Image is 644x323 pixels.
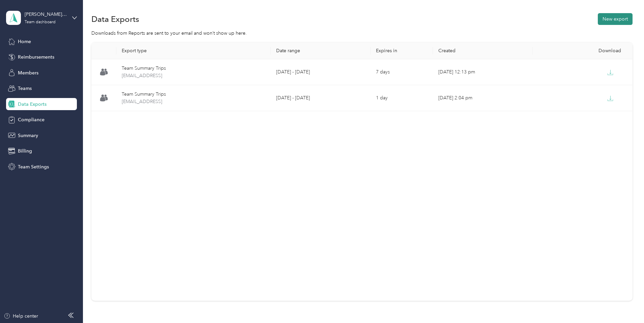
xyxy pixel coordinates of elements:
span: Home [18,38,31,45]
td: [DATE] 12:13 pm [433,59,533,85]
td: 7 days [371,59,433,85]
td: 1 day [371,85,433,111]
span: team-summary-invoices@esrseattle.com-trips-2025-09-22-2025-09-28.csv [122,72,265,79]
div: Team Summary Trips [122,91,265,98]
button: New export [598,13,633,25]
div: Download [538,48,627,54]
div: [PERSON_NAME] Restaurants [25,11,67,18]
td: [DATE] 2:04 pm [433,85,533,111]
th: Date range [271,42,371,59]
span: team-summary-invoices@esrseattle.com-trips-2025-09-15-2025-09-21.csv [122,98,265,105]
div: Downloads from Reports are sent to your email and won’t show up here. [91,30,633,37]
span: Reimbursements [18,54,54,61]
div: Team dashboard [25,20,56,24]
span: Team Settings [18,163,49,170]
button: Help center [4,313,38,320]
span: Compliance [18,116,45,123]
td: [DATE] - [DATE] [271,59,371,85]
div: Team Summary Trips [122,65,265,72]
h1: Data Exports [91,15,139,23]
th: Export type [116,42,271,59]
td: [DATE] - [DATE] [271,85,371,111]
span: Summary [18,132,38,139]
span: Members [18,69,38,76]
span: Billing [18,148,32,155]
th: Expires in [371,42,433,59]
span: Teams [18,85,32,92]
iframe: Everlance-gr Chat Button Frame [606,285,644,323]
th: Created [433,42,533,59]
span: Data Exports [18,101,47,108]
